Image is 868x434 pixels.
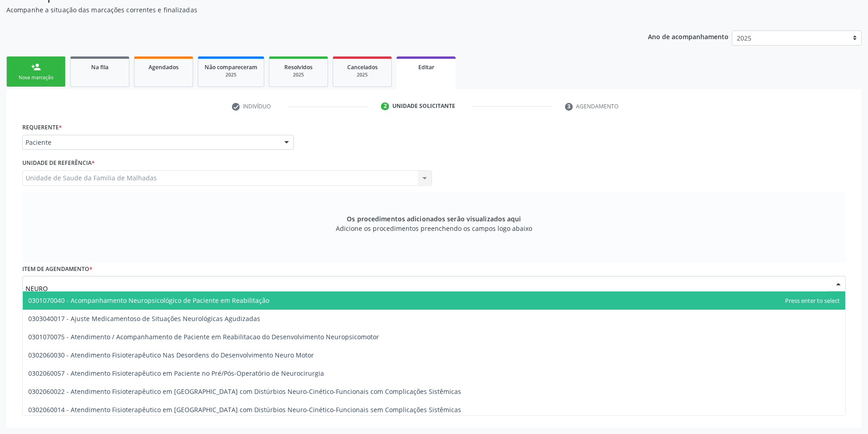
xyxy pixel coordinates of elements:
[339,71,385,78] div: 2025
[6,5,605,15] p: Acompanhe a situação das marcações correntes e finalizadas
[13,74,59,81] div: Nova marcação
[22,156,95,170] label: Unidade de referência
[648,31,729,42] p: Ano de acompanhamento
[28,296,269,305] span: 0301070040 - Acompanhamento Neuropsicológico de Paciente em Reabilitação
[28,369,324,378] span: 0302060057 - Atendimento Fisioterapêutico em Paciente no Pré/Pós-Operatório de Neurocirurgia
[26,138,275,147] span: Paciente
[28,332,379,341] span: 0301070075 - Atendimento / Acompanhamento de Paciente em Reabilitacao do Desenvolvimento Neuropsi...
[205,63,257,71] span: Não compareceram
[336,224,532,233] span: Adicione os procedimentos preenchendo os campos logo abaixo
[31,62,41,72] div: person_add
[381,102,389,111] div: 2
[149,63,179,71] span: Agendados
[22,121,62,135] label: Requerente
[347,63,378,71] span: Cancelados
[28,387,461,396] span: 0302060022 - Atendimento Fisioterapêutico em [GEOGRAPHIC_DATA] com Distúrbios Neuro-Cinético-Func...
[205,71,257,78] div: 2025
[28,314,260,323] span: 0303040017 - Ajuste Medicamentoso de Situações Neurológicas Agudizadas
[284,63,313,71] span: Resolvidos
[91,63,108,71] span: Na fila
[22,262,92,276] label: Item de agendamento
[28,351,314,359] span: 0302060030 - Atendimento Fisioterapêutico Nas Desordens do Desenvolvimento Neuro Motor
[347,214,521,224] span: Os procedimentos adicionados serão visualizados aqui
[28,405,461,414] span: 0302060014 - Atendimento Fisioterapêutico em [GEOGRAPHIC_DATA] com Distúrbios Neuro-Cinético-Func...
[418,63,434,71] span: Editar
[276,71,321,78] div: 2025
[26,279,827,297] input: Buscar por procedimento
[392,102,455,110] div: Unidade solicitante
